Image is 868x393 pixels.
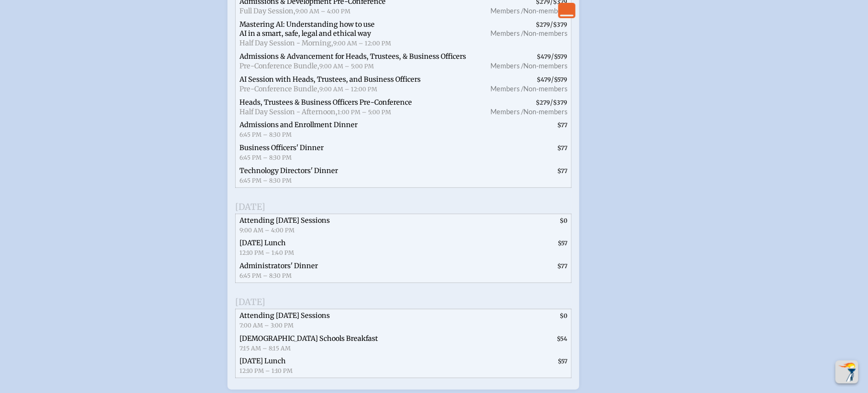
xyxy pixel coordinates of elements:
span: $77 [557,262,567,270]
span: $57 [558,358,567,365]
span: Half Day Session - Morning, [239,39,333,47]
span: Non-members [523,108,567,116]
span: Pre-Conference Bundle, [239,62,319,70]
span: / [480,18,572,51]
span: 1:00 PM – 5:00 PM [337,109,391,116]
span: 12:10 PM – 1:10 PM [239,367,293,374]
span: $579 [554,76,567,83]
span: Admissions & Advancement for Heads, Trustees, & Business Officers [239,52,466,61]
span: [DATE] Lunch [239,357,286,365]
span: Half Day Session - Afternoon, [239,108,337,116]
span: / [480,50,572,73]
span: Non-members [523,85,567,93]
span: Non-members [523,29,567,37]
span: $0 [560,217,567,224]
span: Full Day Session, [239,7,295,15]
span: Mastering AI: Understanding how to use AI in a smart, safe, legal and ethical way [239,20,375,38]
span: Attending [DATE] Sessions [239,216,330,225]
span: $579 [554,53,567,60]
span: $379 [553,21,567,28]
span: 9:00 AM – 12:00 PM [333,40,391,47]
img: To the top [837,362,857,382]
span: $0 [560,312,567,319]
span: Administrators' Dinner [239,262,318,270]
span: 9:00 AM – 5:00 PM [319,63,374,70]
span: $479 [537,76,551,83]
span: 7:15 AM – 8:15 AM [239,345,291,352]
span: [DATE] [235,296,265,307]
span: 12:10 PM – 1:40 PM [239,249,294,256]
span: [DATE] [235,201,265,212]
button: Scroll Top [835,360,858,383]
span: 6:45 PM – 8:30 PM [239,154,292,161]
span: / [480,96,572,119]
span: Members / [490,108,523,116]
span: $54 [557,335,567,342]
span: $279 [536,99,550,106]
span: 9:00 AM – 12:00 PM [319,86,377,93]
span: $379 [553,99,567,106]
span: AI Session with Heads, Trustees, and Business Officers [239,75,421,84]
span: $279 [536,21,550,28]
span: Heads, Trustees & Business Officers Pre-Conference [239,98,412,107]
span: Business Officers' Dinner [239,143,324,152]
span: Members / [490,29,523,37]
span: Members / [490,85,523,93]
span: Non-members [523,62,567,70]
span: 6:45 PM – 8:30 PM [239,177,292,184]
span: 9:00 AM – 4:00 PM [295,8,350,15]
span: Attending [DATE] Sessions [239,311,330,320]
span: $57 [558,240,567,247]
span: 9:00 AM – 4:00 PM [239,227,294,234]
span: $77 [557,167,567,175]
span: Technology Directors' Dinner [239,166,338,175]
span: $77 [557,121,567,129]
span: Members / [490,62,523,70]
span: Members / [490,7,523,15]
span: [DEMOGRAPHIC_DATA] Schools Breakfast [239,334,378,343]
span: Admissions and Enrollment Dinner [239,120,358,129]
span: $479 [537,53,551,60]
span: $77 [557,144,567,152]
span: 6:45 PM – 8:30 PM [239,131,292,138]
span: Pre-Conference Bundle, [239,85,319,93]
span: 7:00 AM – 3:00 PM [239,322,293,329]
span: / [480,73,572,96]
span: 6:45 PM – 8:30 PM [239,272,292,279]
span: [DATE] Lunch [239,239,286,247]
span: Non-members [523,7,567,15]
